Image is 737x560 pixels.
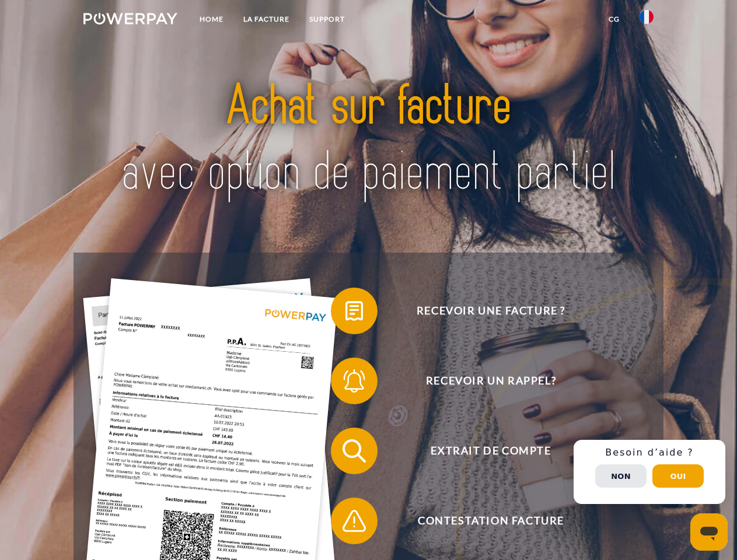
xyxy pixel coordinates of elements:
iframe: Bouton de lancement de la fenêtre de messagerie [690,513,728,551]
img: qb_search.svg [340,436,369,466]
button: Extrait de compte [331,428,634,474]
span: Contestation Facture [348,498,634,544]
img: qb_warning.svg [340,506,369,535]
span: Recevoir un rappel? [348,358,634,404]
span: Extrait de compte [348,428,634,474]
a: Support [299,9,355,30]
img: fr [640,10,654,24]
button: Non [595,464,647,488]
a: Home [190,9,233,30]
img: logo-powerpay-white.svg [83,13,177,24]
button: Recevoir un rappel? [331,358,634,404]
img: qb_bell.svg [340,366,369,395]
img: qb_bill.svg [340,296,369,325]
a: CG [599,9,630,30]
a: LA FACTURE [233,9,299,30]
div: Schnellhilfe [574,440,725,504]
span: Recevoir une facture ? [348,288,634,334]
button: Recevoir une facture ? [331,288,634,334]
button: Oui [652,464,704,488]
img: title-powerpay_fr.svg [111,56,626,223]
button: Contestation Facture [331,498,634,544]
h3: Besoin d’aide ? [581,447,718,459]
